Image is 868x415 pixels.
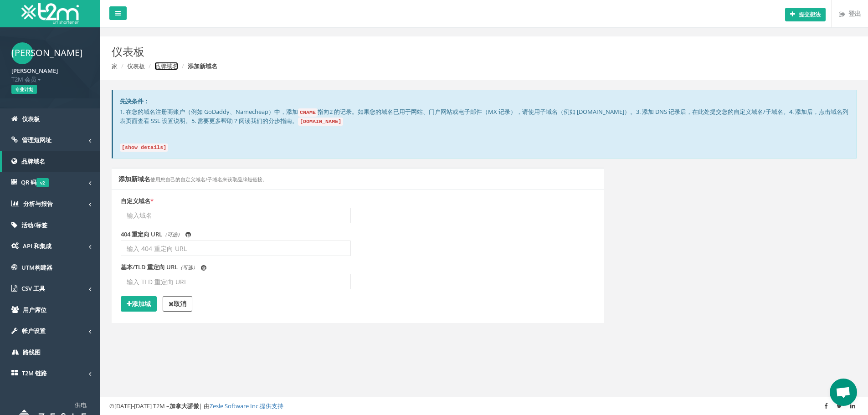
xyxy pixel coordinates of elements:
font: 先决条件： [120,97,149,105]
font: 分步指南 [268,117,292,125]
font: CSV 工具 [21,284,45,292]
font: 我 [202,266,205,271]
font: | 由 [199,402,210,410]
font: 404 重定向 URL [121,230,162,238]
font: UTM构建器 [21,263,52,272]
font: 分析与报告 [23,200,53,208]
font: . 添加后，点击 [792,108,831,116]
font: API 和集成 [23,242,51,250]
font: 2 的记录。如果您的域名已用于网站、门户网站或电子邮件（MX 记录），请使用子域名（例如 [DOMAIN_NAME]） [329,108,630,116]
font: ©[DATE]-[DATE] T2M – [109,402,169,410]
font: 登出 [848,9,861,18]
font: 域名列表页面查看 SSL 设置说明。5 [120,108,848,125]
button: 添加域 [121,296,157,312]
font: 加拿大骄傲 [169,402,199,410]
a: 家 [112,62,118,70]
font: 品牌域名 [21,157,45,165]
font: （可选） [178,264,198,271]
font: 添加新域名 [188,62,217,70]
code: [DOMAIN_NAME] [298,118,343,126]
code: CNAME [298,108,318,117]
font: 管理短网址 [22,136,51,144]
font: 帐户设置 [22,327,46,335]
font: v2 [40,179,45,186]
font: 指向 [318,108,329,116]
a: [PERSON_NAME] T2M 会员 [11,64,89,83]
input: 输入 404 重定向 URL [121,241,351,256]
font: 路线图 [23,348,41,356]
font: 添加域 [132,299,151,308]
font: [PERSON_NAME] [11,46,83,59]
img: T2M [21,3,79,24]
font: 1. 在您的域名注册商账户（例如 GoDaddy、Namecheap）中，添加 [120,108,298,116]
font: 专业计划 [15,86,33,92]
button: 提交想法 [785,8,826,21]
font: QR 码 [21,178,36,186]
a: Zesle Software Inc.提供支持 [210,402,283,410]
font: 。 [292,117,298,125]
font: . 需要更多帮助？阅读我们的 [195,117,268,125]
a: 仪表板 [127,62,145,70]
font: 供电 [75,401,87,409]
font: [PERSON_NAME] [11,67,58,75]
font: 添加新域名 [118,174,150,183]
font: 取消 [174,299,186,308]
code: [show details] [120,143,168,152]
font: T2M 链路 [22,369,47,377]
font: 自定义域名 [121,197,150,205]
font: 基本/TLD 重定向 URL [121,263,178,271]
font: （可选） [162,231,182,238]
font: 活动/标签 [21,221,47,229]
a: 取消 [163,296,192,312]
a: 分步指南 [268,117,292,125]
font: T2M 会员 [11,75,36,83]
font: 用户席位 [23,306,46,314]
font: 我 [186,233,190,238]
font: 。3. 添加 DNS 记录后，在此处提交您的自定义域名/子域名。4 [630,108,792,116]
a: Open chat [830,379,857,406]
font: 提交想法 [799,10,821,18]
a: 品牌域名 [154,62,178,70]
font: 仪表板 [112,44,144,59]
input: 输入 TLD 重定向 URL [121,274,351,289]
font: 仪表板 [22,115,40,123]
input: 输入域名 [121,208,351,223]
font: 使用您自己的自定义域名/子域名来获取品牌短链接。 [150,176,267,183]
